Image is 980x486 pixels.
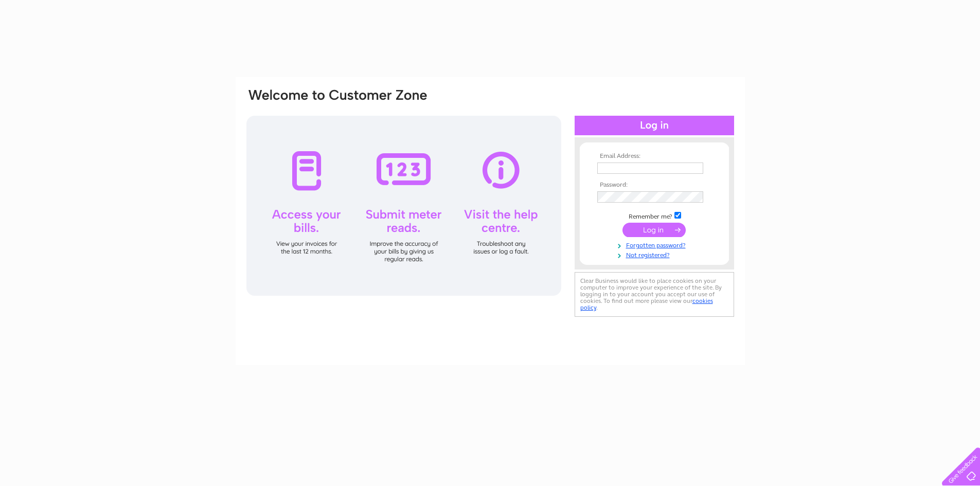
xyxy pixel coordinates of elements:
[597,240,714,249] a: Forgotten password?
[595,182,714,189] th: Password:
[595,153,714,160] th: Email Address:
[580,297,713,311] a: cookies policy
[622,223,686,237] input: Submit
[595,210,714,221] td: Remember me?
[597,249,714,259] a: Not registered?
[575,272,734,317] div: Clear Business would like to place cookies on your computer to improve your experience of the sit...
